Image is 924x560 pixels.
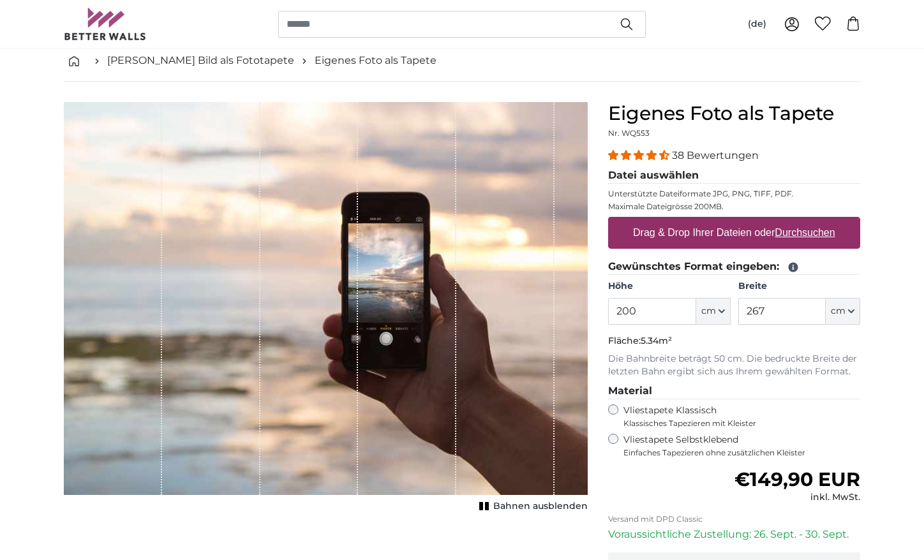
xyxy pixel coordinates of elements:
[738,280,860,293] label: Breite
[64,102,588,515] div: 1 of 1
[608,128,650,138] span: Nr. WQ553
[608,280,730,293] label: Höhe
[64,8,147,40] img: Betterwalls
[628,220,840,246] label: Drag & Drop Ihrer Dateien oder
[608,189,860,199] p: Unterstützte Dateiformate JPG, PNG, TIFF, PDF.
[608,259,860,275] legend: Gewünschtes Format eingeben:
[608,514,860,524] p: Versand mit DPD Classic
[608,149,672,161] span: 4.34 stars
[734,491,860,504] div: inkl. MwSt.
[696,298,731,325] button: cm
[608,335,860,348] p: Fläche:
[608,102,860,125] h1: Eigenes Foto als Tapete
[623,434,860,458] label: Vliestapete Selbstklebend
[623,418,849,429] span: Klassisches Tapezieren mit Kleister
[107,53,294,68] a: [PERSON_NAME] Bild als Fototapete
[315,53,436,68] a: Eigenes Foto als Tapete
[608,383,860,399] legend: Material
[608,202,860,212] p: Maximale Dateigrösse 200MB.
[734,468,860,491] span: €149,90 EUR
[623,404,849,429] label: Vliestapete Klassisch
[475,497,588,515] button: Bahnen ausblenden
[641,335,672,346] span: 5.34m²
[64,40,860,82] nav: breadcrumbs
[826,298,860,325] button: cm
[608,527,860,542] p: Voraussichtliche Zustellung: 26. Sept. - 30. Sept.
[493,500,588,513] span: Bahnen ausblenden
[775,227,835,238] u: Durchsuchen
[623,448,860,458] span: Einfaches Tapezieren ohne zusätzlichen Kleister
[608,168,860,184] legend: Datei auswählen
[738,13,777,36] button: (de)
[701,305,716,318] span: cm
[608,353,860,378] p: Die Bahnbreite beträgt 50 cm. Die bedruckte Breite der letzten Bahn ergibt sich aus Ihrem gewählt...
[831,305,846,318] span: cm
[672,149,759,161] span: 38 Bewertungen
